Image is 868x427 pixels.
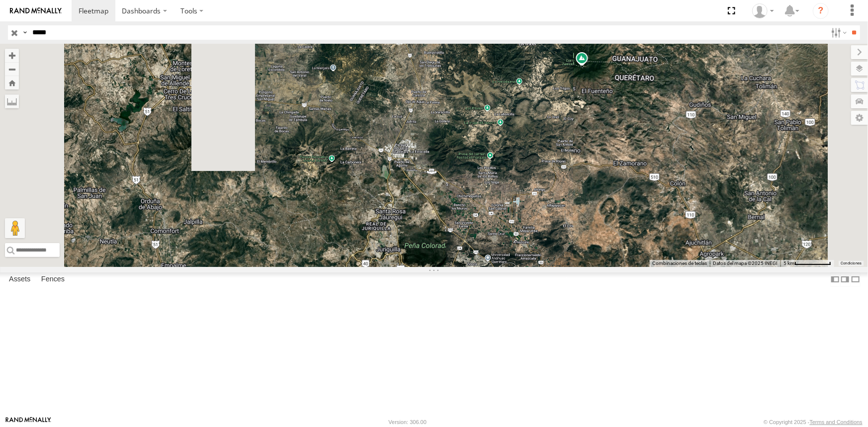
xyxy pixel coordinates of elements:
[851,111,868,125] label: Map Settings
[4,272,35,286] label: Assets
[5,94,19,108] label: Measure
[5,76,19,89] button: Zoom Home
[5,417,51,427] a: Visit our Website
[783,260,794,266] span: 5 km
[21,25,29,40] label: Search Query
[5,218,25,238] button: Arrastra el hombrecito naranja al mapa para abrir Street View
[713,260,778,266] span: Datos del mapa ©2025 INEGI
[389,419,427,425] div: Version: 306.00
[36,272,70,286] label: Fences
[781,260,834,267] button: Escala del mapa: 5 km por 70 píxeles
[652,260,707,267] button: Combinaciones de teclas
[10,7,62,14] img: rand-logo.svg
[810,419,863,425] a: Terms and Conditions
[851,272,861,287] label: Hide Summary Table
[813,3,829,19] i: ?
[5,49,19,62] button: Zoom in
[749,3,778,18] div: Reynaldo Alvarado
[841,261,862,265] a: Condiciones (se abre en una nueva pestaña)
[5,62,19,76] button: Zoom out
[840,272,850,287] label: Dock Summary Table to the Right
[764,419,863,425] div: © Copyright 2025 -
[827,25,849,40] label: Search Filter Options
[830,272,840,287] label: Dock Summary Table to the Left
